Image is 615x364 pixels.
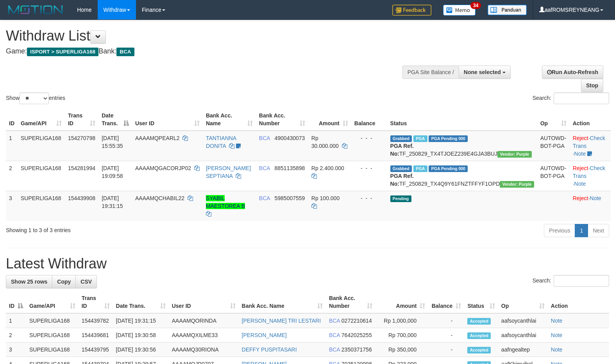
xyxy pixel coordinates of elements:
span: Copy [57,279,71,285]
span: BCA [329,332,340,338]
span: Copy 0272210614 to clipboard [341,318,372,324]
div: - - - [354,194,384,202]
th: ID [6,108,18,131]
span: 34 [470,2,481,9]
td: aafsoycanthlai [498,313,548,328]
b: PGA Ref. No: [390,143,414,157]
span: CSV [80,279,92,285]
td: 154439782 [79,313,113,328]
td: 3 [6,191,18,221]
span: Grabbed [390,165,412,172]
td: 2 [6,328,26,343]
th: Trans ID: activate to sort column ascending [65,108,98,131]
td: · · [570,161,611,191]
a: Note [574,151,586,157]
span: [DATE] 15:55:35 [102,135,123,149]
td: aafsoycanthlai [498,328,548,343]
th: ID: activate to sort column descending [6,291,26,313]
th: Game/API: activate to sort column ascending [18,108,65,131]
td: - [428,313,464,328]
img: Button%20Memo.svg [443,5,476,16]
td: Rp 1,000,000 [375,313,429,328]
th: Bank Acc. Number: activate to sort column ascending [256,108,308,131]
input: Search: [554,275,609,287]
a: SYABIL MAESTOREA B [206,195,245,209]
td: SUPERLIGA168 [26,328,79,343]
span: AAAAMQCHABIL22 [135,195,184,201]
span: BCA [259,135,270,141]
td: [DATE] 19:31:15 [113,313,169,328]
td: AAAAMQ30RIONA [169,343,239,357]
a: Note [574,181,586,187]
div: Showing 1 to 3 of 3 entries [6,223,250,234]
span: Copy 2350371756 to clipboard [341,346,372,353]
label: Search: [533,92,609,104]
a: Reject [573,165,588,171]
span: AAAAMQGACORJP02 [135,165,191,171]
span: BCA [329,346,340,353]
span: [DATE] 19:31:15 [102,195,123,209]
span: Accepted [467,332,491,339]
h4: Game: Bank: [6,48,402,55]
th: Amount: activate to sort column ascending [375,291,429,313]
span: BCA [116,48,134,56]
span: Rp 30.000.000 [311,135,339,149]
label: Show entries [6,92,65,104]
span: Show 25 rows [11,279,47,285]
a: DEFFY PUSPITASARI [242,346,297,353]
th: User ID: activate to sort column ascending [132,108,203,131]
th: Action [570,108,611,131]
b: PGA Ref. No: [390,173,414,187]
td: 1 [6,313,26,328]
span: Vendor URL: https://trx4.1velocity.biz [500,181,534,188]
th: User ID: activate to sort column ascending [169,291,239,313]
span: BCA [329,318,340,324]
td: SUPERLIGA168 [26,313,79,328]
span: 154439908 [68,195,95,201]
img: panduan.png [488,5,527,15]
a: Copy [52,275,76,288]
a: Reject [573,135,588,141]
span: Pending [390,195,411,202]
span: Grabbed [390,135,412,142]
th: Status [387,108,537,131]
span: Marked by aafmaleo [413,135,427,142]
td: SUPERLIGA168 [18,131,65,161]
td: 3 [6,343,26,357]
div: - - - [354,164,384,172]
span: Rp 2.400.000 [311,165,344,171]
th: Bank Acc. Name: activate to sort column ascending [203,108,256,131]
a: [PERSON_NAME] SEPTIANA [206,165,251,179]
a: Previous [544,224,575,237]
select: Showentries [20,92,49,104]
th: Action [548,291,609,313]
td: SUPERLIGA168 [26,343,79,357]
h1: Latest Withdraw [6,256,609,272]
a: Next [588,224,609,237]
a: Note [590,195,601,201]
th: Date Trans.: activate to sort column descending [98,108,132,131]
span: PGA Pending [429,135,468,142]
td: [DATE] 19:30:56 [113,343,169,357]
button: None selected [459,66,511,79]
td: TF_250829_TX4Q9Y61FNZTFFYF1OPD [387,161,537,191]
img: Feedback.jpg [392,5,431,16]
td: AAAAMQXILME33 [169,328,239,343]
span: 154270798 [68,135,95,141]
span: BCA [259,165,270,171]
td: SUPERLIGA168 [18,161,65,191]
a: CSV [75,275,97,288]
span: Marked by aafnonsreyleab [413,165,427,172]
span: Copy 8851135898 to clipboard [275,165,305,171]
a: [PERSON_NAME] TRI LESTARI [242,318,321,324]
a: Check Trans [573,165,605,179]
td: Rp 350,000 [375,343,429,357]
span: Accepted [467,318,491,325]
span: AAAAMQPEARL2 [135,135,180,141]
a: Reject [573,195,588,201]
a: [PERSON_NAME] [242,332,287,338]
div: PGA Site Balance / [402,66,459,79]
span: Rp 100.000 [311,195,340,201]
td: TF_250829_TX4TJOEZ239E4GJA3BUJ [387,131,537,161]
th: Op: activate to sort column ascending [498,291,548,313]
